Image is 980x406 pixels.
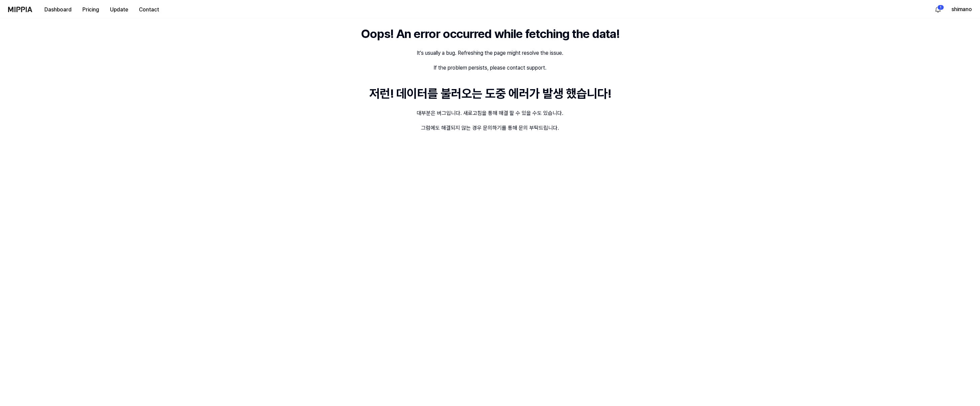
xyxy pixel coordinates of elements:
button: shimano [951,5,972,13]
div: 저런! 데이터를 불러오는 도중 에러가 발생 했습니다! [369,85,611,102]
div: 1 [937,5,944,10]
img: logo [8,7,32,12]
a: Update [105,0,134,19]
button: Pricing [77,3,105,16]
div: 그럼에도 해결되지 않는 경우 문의하기를 통해 문의 부탁드립니다. [421,124,559,132]
div: Oops! An error occurred while fetching the data! [361,26,619,42]
button: 알림1 [933,4,943,15]
div: It's usually a bug. Refreshing the page might resolve the issue. [417,49,563,57]
button: Dashboard [39,3,77,16]
button: Update [105,3,134,16]
div: 대부분은 버그입니다. 새로고침을 통해 해결 할 수 있을 수도 있습니다. [417,109,563,117]
div: If the problem persists, please contact support. [434,64,546,72]
img: 알림 [934,5,942,13]
button: Contact [134,3,164,16]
